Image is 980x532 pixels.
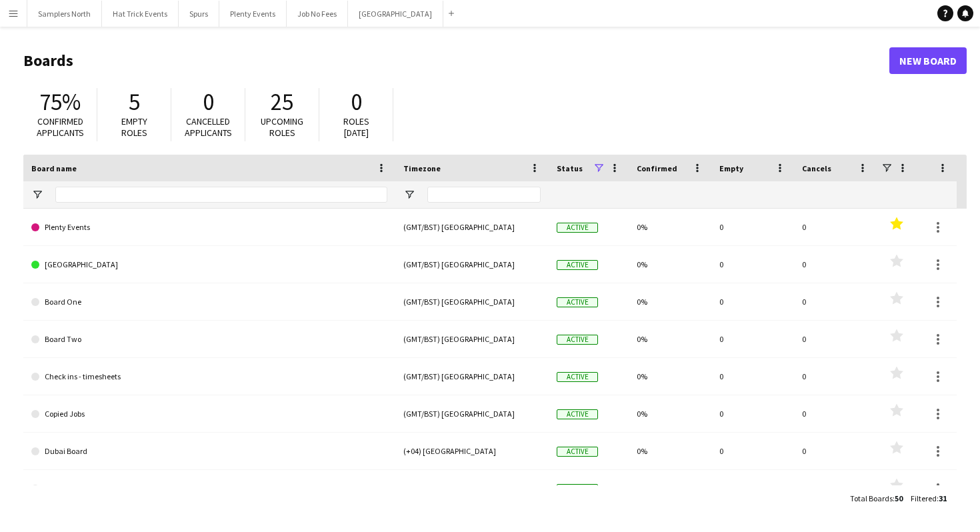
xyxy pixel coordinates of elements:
button: Spurs [179,1,219,27]
span: Confirmed applicants [37,115,84,139]
div: 0% [629,358,711,395]
a: [GEOGRAPHIC_DATA] [31,470,387,507]
span: Active [557,447,598,457]
span: 25 [271,87,293,117]
div: : [911,485,947,511]
div: 0% [629,283,711,320]
div: 0 [794,358,877,395]
a: [GEOGRAPHIC_DATA] [31,246,387,283]
div: 0 [794,470,877,507]
div: 0 [711,321,794,357]
span: 31 [939,493,947,503]
a: Check ins - timesheets [31,358,387,395]
div: 0% [629,433,711,469]
button: Samplers North [27,1,102,27]
div: 0 [794,395,877,432]
span: Upcoming roles [261,115,303,139]
div: 0 [794,246,877,283]
div: 0 [711,209,794,245]
div: 0% [629,470,711,507]
a: Board One [31,283,387,321]
button: Hat Trick Events [102,1,179,27]
button: Job No Fees [287,1,348,27]
div: 0% [629,209,711,245]
a: Copied Jobs [31,395,387,433]
span: Filtered [911,493,937,503]
span: 0 [203,87,214,117]
input: Board name Filter Input [55,187,387,203]
span: Active [557,297,598,307]
span: Total Boards [850,493,893,503]
button: Open Filter Menu [403,189,415,201]
div: 0 [794,321,877,357]
div: (GMT/BST) [GEOGRAPHIC_DATA] [395,209,549,245]
button: Plenty Events [219,1,287,27]
div: 0 [794,209,877,245]
span: Active [557,484,598,494]
div: 0 [711,395,794,432]
div: (GMT/BST) [GEOGRAPHIC_DATA] [395,358,549,395]
span: Empty roles [121,115,147,139]
h1: Boards [23,51,889,71]
div: 0 [711,283,794,320]
a: New Board [889,47,967,74]
div: 0 [794,283,877,320]
div: 0 [711,358,794,395]
span: Active [557,335,598,345]
span: Active [557,372,598,382]
input: Timezone Filter Input [427,187,541,203]
div: 0% [629,321,711,357]
span: Timezone [403,163,441,173]
span: 0 [351,87,362,117]
span: Confirmed [637,163,677,173]
a: Plenty Events [31,209,387,246]
a: Board Two [31,321,387,358]
button: Open Filter Menu [31,189,43,201]
span: Cancelled applicants [185,115,232,139]
div: 0 [711,470,794,507]
div: 0 [711,433,794,469]
div: (GMT/BST) [GEOGRAPHIC_DATA] [395,246,549,283]
span: Active [557,260,598,270]
div: 0 [711,246,794,283]
span: 75% [39,87,81,117]
div: (GMT/BST) [GEOGRAPHIC_DATA] [395,395,549,432]
span: Empty [719,163,743,173]
div: 0% [629,246,711,283]
span: 50 [895,493,903,503]
span: Active [557,223,598,233]
div: 0% [629,395,711,432]
a: Dubai Board [31,433,387,470]
span: Cancels [802,163,831,173]
div: 0 [794,433,877,469]
span: 5 [129,87,140,117]
span: Board name [31,163,77,173]
div: : [850,485,903,511]
div: (GMT/BST) [GEOGRAPHIC_DATA] [395,321,549,357]
button: [GEOGRAPHIC_DATA] [348,1,443,27]
span: Active [557,409,598,419]
div: (+04) [GEOGRAPHIC_DATA] [395,433,549,469]
div: (CET/CEST) [GEOGRAPHIC_DATA] [395,470,549,507]
span: Status [557,163,583,173]
div: (GMT/BST) [GEOGRAPHIC_DATA] [395,283,549,320]
span: Roles [DATE] [343,115,369,139]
